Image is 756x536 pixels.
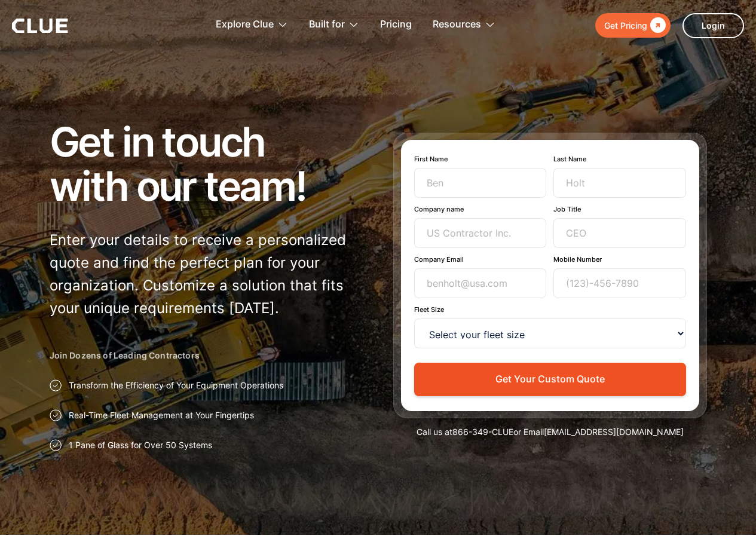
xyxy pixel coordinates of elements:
a: Pricing [380,6,412,44]
label: First Name [414,155,547,163]
h1: Get in touch with our team! [50,120,363,208]
input: Ben [414,168,547,198]
label: Job Title [553,205,686,213]
div: Explore Clue [216,6,288,44]
input: CEO [553,218,686,248]
label: Company Email [414,255,547,264]
img: Approval checkmark icon [50,379,62,391]
p: Transform the Efficiency of Your Equipment Operations [69,379,283,391]
input: (123)-456-7890 [553,268,686,298]
a: Login [682,13,744,38]
label: Company name [414,205,547,213]
label: Fleet Size [414,305,686,314]
h2: Join Dozens of Leading Contractors [50,350,363,362]
div: Call us at or Email [393,426,707,438]
a: Get Pricing [595,13,671,38]
div:  [647,18,666,33]
div: Resources [433,6,495,44]
input: Holt [553,168,686,198]
img: Approval checkmark icon [50,439,62,451]
label: Last Name [553,155,686,163]
button: Get Your Custom Quote [414,363,686,396]
p: 1 Pane of Glass for Over 50 Systems [69,439,212,451]
div: Built for [309,6,359,44]
a: [EMAIL_ADDRESS][DOMAIN_NAME] [544,427,684,437]
img: Approval checkmark icon [50,409,62,421]
input: US Contractor Inc. [414,218,547,248]
div: Resources [433,6,481,44]
input: benholt@usa.com [414,268,547,298]
div: Built for [309,6,345,44]
p: Real-Time Fleet Management at Your Fingertips [69,409,254,421]
p: Enter your details to receive a personalized quote and find the perfect plan for your organizatio... [50,229,363,320]
div: Get Pricing [604,18,647,33]
a: 866-349-CLUE [452,427,513,437]
div: Explore Clue [216,6,274,44]
label: Mobile Number [553,255,686,264]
